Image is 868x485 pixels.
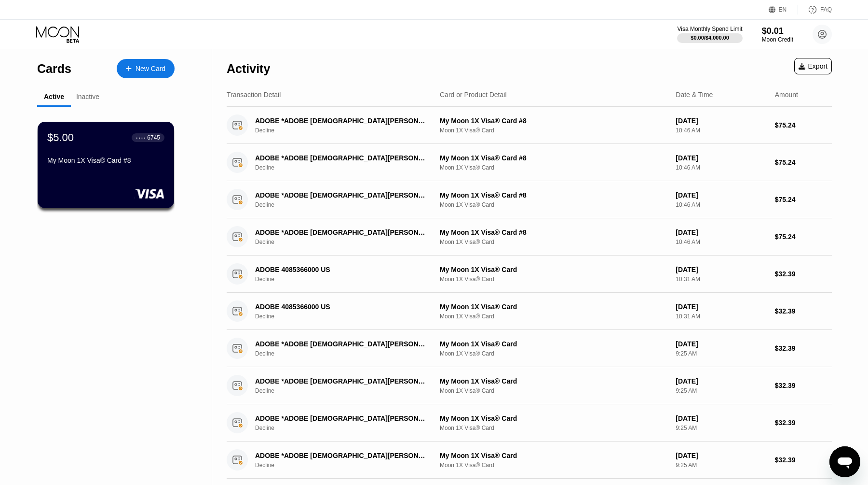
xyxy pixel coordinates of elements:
div: 9:25 AM [676,425,767,431]
div: ADOBE *ADOBE [DEMOGRAPHIC_DATA][PERSON_NAME] [GEOGRAPHIC_DATA] [255,191,427,199]
div: $32.39 [775,307,832,315]
div: Moon 1X Visa® Card [440,276,668,283]
div: $75.24 [775,121,832,129]
div: My Moon 1X Visa® Card #8 [440,228,668,236]
div: My Moon 1X Visa® Card [440,266,668,273]
div: Visa Monthly Spend Limit [677,26,742,32]
div: $32.39 [775,456,832,464]
div: Cards [37,62,71,76]
div: Decline [255,201,440,208]
div: FAQ [820,6,832,13]
div: Activity [227,62,270,76]
div: My Moon 1X Visa® Card #8 [440,117,668,125]
div: $32.39 [775,382,832,389]
div: $75.24 [775,196,832,203]
div: My Moon 1X Visa® Card [440,452,668,459]
div: $5.00● ● ● ●6745My Moon 1X Visa® Card #8 [38,122,174,208]
div: ADOBE *ADOBE [DEMOGRAPHIC_DATA][PERSON_NAME] [GEOGRAPHIC_DATA] [255,340,427,348]
div: Decline [255,425,440,431]
div: ADOBE *ADOBE [DEMOGRAPHIC_DATA][PERSON_NAME] [GEOGRAPHIC_DATA] [255,117,427,125]
div: My Moon 1X Visa® Card [440,340,668,348]
div: [DATE] [676,377,767,385]
div: Moon 1X Visa® Card [440,350,668,357]
div: ADOBE 4085366000 USDeclineMy Moon 1X Visa® CardMoon 1X Visa® Card[DATE]10:31 AM$32.39 [227,256,832,293]
div: ADOBE *ADOBE [DEMOGRAPHIC_DATA][PERSON_NAME] [GEOGRAPHIC_DATA]DeclineMy Moon 1X Visa® CardMoon 1X... [227,442,832,479]
div: New Card [136,65,165,73]
div: [DATE] [676,266,767,273]
div: ADOBE *ADOBE [DEMOGRAPHIC_DATA][PERSON_NAME] [GEOGRAPHIC_DATA] [255,377,427,385]
div: Moon Credit [762,36,793,43]
div: My Moon 1X Visa® Card [440,377,668,385]
div: Decline [255,239,440,245]
div: $0.01 [762,26,793,36]
div: EN [779,6,787,13]
div: [DATE] [676,117,767,125]
div: Date & Time [676,91,713,99]
div: Decline [255,276,440,283]
div: 9:25 AM [676,387,767,394]
div: New Card [117,59,175,78]
div: Moon 1X Visa® Card [440,201,668,208]
div: 9:25 AM [676,462,767,469]
div: Decline [255,387,440,394]
div: My Moon 1X Visa® Card #8 [440,191,668,199]
div: $5.00 [47,131,74,144]
div: Export [799,62,827,70]
div: My Moon 1X Visa® Card #8 [440,154,668,162]
div: ADOBE 4085366000 US [255,303,427,311]
div: [DATE] [676,303,767,311]
div: ADOBE *ADOBE [DEMOGRAPHIC_DATA][PERSON_NAME] [GEOGRAPHIC_DATA]DeclineMy Moon 1X Visa® Card #8Moon... [227,181,832,218]
div: ADOBE *ADOBE [DEMOGRAPHIC_DATA][PERSON_NAME] [GEOGRAPHIC_DATA] [255,228,427,236]
div: $32.39 [775,419,832,427]
div: 10:46 AM [676,164,767,171]
div: ADOBE *ADOBE [DEMOGRAPHIC_DATA][PERSON_NAME] [GEOGRAPHIC_DATA]DeclineMy Moon 1X Visa® Card #8Moon... [227,107,832,144]
div: ADOBE *ADOBE [DEMOGRAPHIC_DATA][PERSON_NAME] [GEOGRAPHIC_DATA]DeclineMy Moon 1X Visa® CardMoon 1X... [227,367,832,404]
div: [DATE] [676,414,767,422]
div: My Moon 1X Visa® Card [440,414,668,422]
div: ADOBE *ADOBE [DEMOGRAPHIC_DATA][PERSON_NAME] [GEOGRAPHIC_DATA] [255,154,427,162]
div: Visa Monthly Spend Limit$0.00/$4,000.00 [677,26,742,43]
div: 10:31 AM [676,313,767,320]
div: Transaction Detail [227,91,281,99]
div: Moon 1X Visa® Card [440,462,668,469]
div: Moon 1X Visa® Card [440,425,668,431]
div: Export [794,58,832,74]
div: $75.24 [775,233,832,241]
div: Decline [255,313,440,320]
div: $0.00 / $4,000.00 [691,35,729,41]
iframe: Button to launch messaging window [829,446,860,477]
div: $32.39 [775,344,832,352]
div: [DATE] [676,154,767,162]
div: ADOBE *ADOBE [DEMOGRAPHIC_DATA][PERSON_NAME] [GEOGRAPHIC_DATA]DeclineMy Moon 1X Visa® Card #8Moon... [227,144,832,181]
div: $32.39 [775,270,832,278]
div: ● ● ● ● [136,136,146,139]
div: Decline [255,127,440,134]
div: Moon 1X Visa® Card [440,164,668,171]
div: 10:46 AM [676,201,767,208]
div: 9:25 AM [676,350,767,357]
div: Amount [775,91,798,99]
div: 10:46 AM [676,127,767,134]
div: 10:46 AM [676,239,767,245]
div: $75.24 [775,158,832,166]
div: 6745 [147,134,160,141]
div: 10:31 AM [676,276,767,283]
div: [DATE] [676,228,767,236]
div: My Moon 1X Visa® Card #8 [47,157,164,164]
div: ADOBE *ADOBE [DEMOGRAPHIC_DATA][PERSON_NAME] [GEOGRAPHIC_DATA] [255,414,427,422]
div: My Moon 1X Visa® Card [440,303,668,311]
div: Inactive [76,93,99,100]
div: Moon 1X Visa® Card [440,313,668,320]
div: ADOBE 4085366000 USDeclineMy Moon 1X Visa® CardMoon 1X Visa® Card[DATE]10:31 AM$32.39 [227,293,832,330]
div: Decline [255,462,440,469]
div: ADOBE *ADOBE [DEMOGRAPHIC_DATA][PERSON_NAME] [GEOGRAPHIC_DATA]DeclineMy Moon 1X Visa® Card #8Moon... [227,218,832,256]
div: ADOBE *ADOBE [DEMOGRAPHIC_DATA][PERSON_NAME] [GEOGRAPHIC_DATA]DeclineMy Moon 1X Visa® CardMoon 1X... [227,330,832,367]
div: Moon 1X Visa® Card [440,127,668,134]
div: Moon 1X Visa® Card [440,387,668,394]
div: [DATE] [676,340,767,348]
div: ADOBE 4085366000 US [255,266,427,273]
div: EN [769,5,798,14]
div: ADOBE *ADOBE [DEMOGRAPHIC_DATA][PERSON_NAME] [GEOGRAPHIC_DATA] [255,452,427,459]
div: $0.01Moon Credit [762,26,793,43]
